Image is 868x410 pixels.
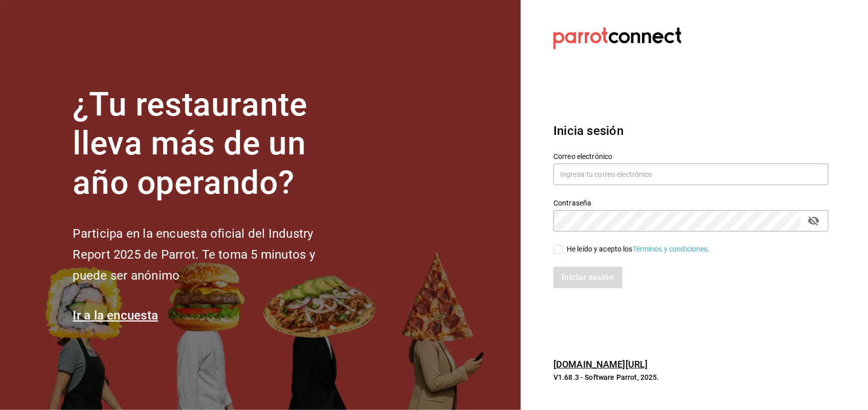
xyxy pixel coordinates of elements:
[73,85,349,203] h1: ¿Tu restaurante lleva más de un año operando?
[553,199,829,207] label: Contraseña
[553,153,829,160] label: Correo electrónico
[633,245,710,253] a: Términos y condiciones.
[553,359,648,370] a: [DOMAIN_NAME][URL]
[805,212,822,230] button: Campo de contraseña
[553,372,829,382] p: V1.68.3 - Software Parrot, 2025.
[73,223,349,286] h2: Participa en la encuesta oficial del Industry Report 2025 de Parrot. Te toma 5 minutos y puede se...
[553,122,829,140] h3: Inicia sesión
[73,308,159,323] a: Ir a la encuesta
[567,244,710,255] div: He leído y acepto los
[553,164,829,185] input: Ingresa tu correo electrónico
